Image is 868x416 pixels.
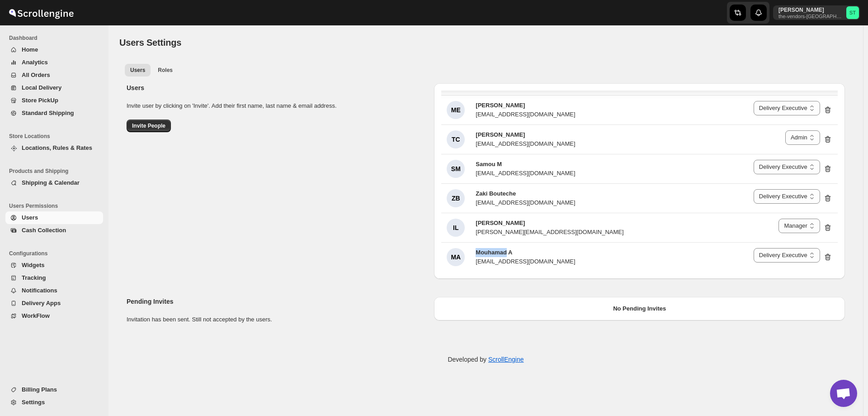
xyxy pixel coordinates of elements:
[22,287,57,294] span: Notifications
[127,120,171,132] button: Invite People
[127,83,427,92] h2: Users
[5,310,103,322] button: WorkFlow
[476,102,525,109] span: [PERSON_NAME]
[119,80,852,337] div: All customers
[5,284,103,297] button: Notifications
[447,101,465,119] div: ME
[447,219,465,237] div: IL
[9,250,104,257] span: Configurations
[9,202,104,210] span: Users Permissions
[476,198,575,207] div: [EMAIL_ADDRESS][DOMAIN_NAME]
[9,34,104,42] span: Dashboard
[127,315,427,324] p: Invitation has been sent. Still not accepted by the users.
[5,69,103,81] button: All Orders
[441,304,838,313] div: No Pending Invites
[5,259,103,272] button: Widgets
[9,133,104,140] span: Store Locations
[476,190,516,197] span: Zaki Bouteche
[22,59,48,66] span: Analytics
[9,167,104,175] span: Products and Shipping
[5,297,103,310] button: Delivery Apps
[447,248,465,266] div: MA
[830,380,857,407] a: Open chat
[488,356,524,363] a: ScrollEngine
[22,84,61,91] span: Local Delivery
[22,179,80,186] span: Shipping & Calendar
[7,1,75,24] img: ScrollEngine
[476,139,575,148] div: [EMAIL_ADDRESS][DOMAIN_NAME]
[5,396,103,409] button: Settings
[476,257,575,266] div: [EMAIL_ADDRESS][DOMAIN_NAME]
[22,274,46,281] span: Tracking
[476,228,623,237] div: [PERSON_NAME][EMAIL_ADDRESS][DOMAIN_NAME]
[447,130,465,148] div: TC
[778,6,843,14] p: [PERSON_NAME]
[158,67,173,74] span: Roles
[125,64,151,77] button: All customers
[5,177,103,189] button: Shipping & Calendar
[846,6,859,19] span: Simcha Trieger
[476,220,525,226] span: [PERSON_NAME]
[22,72,50,78] span: All Orders
[22,386,57,393] span: Billing Plans
[447,189,465,207] div: ZB
[5,272,103,284] button: Tracking
[447,160,465,178] div: SM
[22,399,45,406] span: Settings
[448,355,524,364] p: Developed by
[476,110,575,119] div: [EMAIL_ADDRESS][DOMAIN_NAME]
[773,5,860,20] button: User menu
[132,122,165,129] span: Invite People
[127,101,427,110] p: Invite user by clicking on 'Invite'. Add their first name, last name & email address.
[119,38,181,48] span: Users Settings
[22,262,44,268] span: Widgets
[22,46,38,53] span: Home
[22,227,66,234] span: Cash Collection
[849,10,856,15] text: ST
[778,14,843,19] p: the-vendors-[GEOGRAPHIC_DATA]
[127,297,427,306] h2: Pending Invites
[22,110,74,116] span: Standard Shipping
[22,312,50,319] span: WorkFlow
[22,214,38,221] span: Users
[22,300,61,306] span: Delivery Apps
[130,67,145,74] span: Users
[5,224,103,237] button: Cash Collection
[5,43,103,56] button: Home
[476,249,512,256] span: Mouhamad A
[5,142,103,154] button: Locations, Rules & Rates
[22,97,58,104] span: Store PickUp
[5,56,103,69] button: Analytics
[476,131,525,138] span: [PERSON_NAME]
[5,211,103,224] button: Users
[476,161,502,167] span: Samou M
[5,383,103,396] button: Billing Plans
[22,144,92,151] span: Locations, Rules & Rates
[476,169,575,178] div: [EMAIL_ADDRESS][DOMAIN_NAME]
